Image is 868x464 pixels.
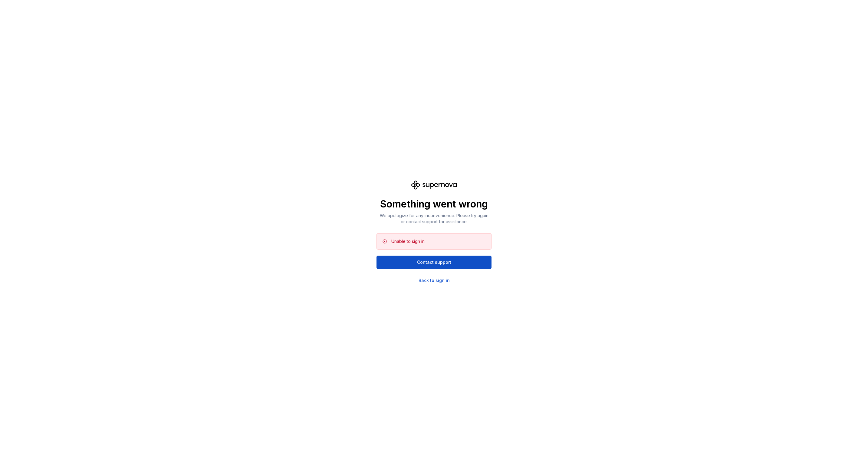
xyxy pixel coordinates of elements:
[376,198,492,210] p: Something went wrong
[376,256,492,269] button: Contact support
[419,277,450,283] a: Back to sign in
[376,213,492,225] p: We apologize for any inconvenience. Please try again or contact support for assistance.
[391,238,426,244] div: Unable to sign in.
[417,259,451,265] span: Contact support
